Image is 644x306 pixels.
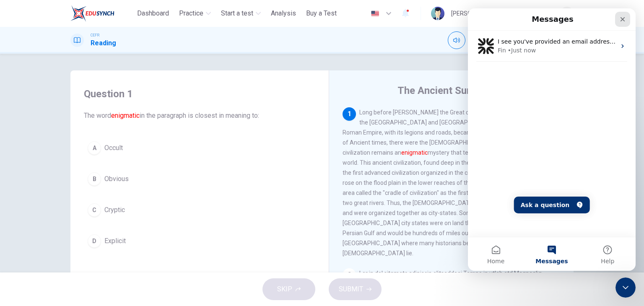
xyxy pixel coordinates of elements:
div: 1 [343,107,356,121]
button: Analysis [267,6,299,21]
h4: The Ancient Sumerians [397,84,503,97]
button: Dashboard [134,6,172,21]
iframe: Intercom live chat [615,277,636,298]
h4: Question 1 [84,87,315,101]
button: CCryptic [84,200,315,220]
span: Practice [179,8,203,18]
img: ELTC logo [70,5,114,22]
span: Analysis [271,8,296,18]
div: Mute [448,31,465,49]
div: [PERSON_NAME] binti [PERSON_NAME] [451,8,550,18]
span: Occult [104,143,123,153]
img: Profile picture [431,7,444,20]
span: The word in the paragraph is closest in meaning to: [84,111,315,121]
div: A [88,141,101,155]
iframe: Intercom live chat [468,8,636,271]
button: Start a test [218,6,264,21]
div: B [88,172,101,186]
button: BObvious [84,169,315,189]
button: Buy a Test [303,6,340,21]
font: enigmatic [401,149,428,156]
img: en [370,10,380,17]
span: Start a test [221,8,253,18]
span: Obvious [104,174,129,184]
span: Long before [PERSON_NAME] the Great conquered swathes of land around the [GEOGRAPHIC_DATA] and [G... [343,109,561,257]
span: CEFR [91,32,99,38]
font: enigmatic [111,112,140,119]
a: ELTC logo [70,5,134,22]
span: Dashboard [137,8,169,18]
span: Explicit [104,236,126,246]
div: 2 [343,268,356,282]
h1: Reading [91,38,116,48]
span: Cryptic [104,205,125,215]
div: C [88,203,101,217]
span: Buy a Test [306,8,337,18]
button: DExplicit [84,231,315,252]
button: AOccult [84,137,315,158]
div: D [88,234,101,248]
button: Practice [176,6,214,21]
